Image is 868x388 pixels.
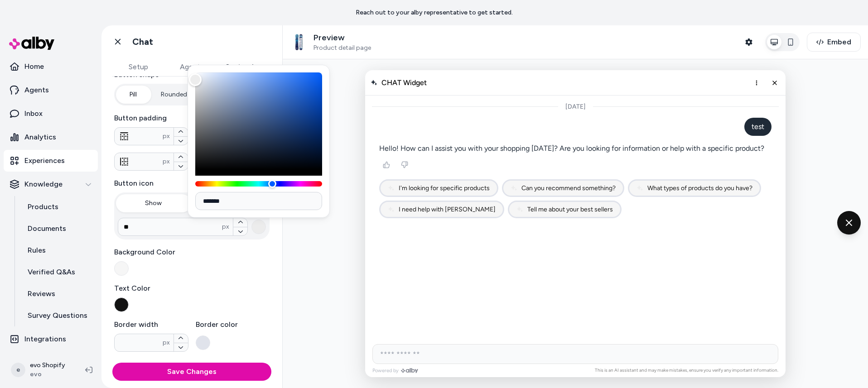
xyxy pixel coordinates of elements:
[163,157,170,166] span: px
[163,338,170,347] span: px
[24,85,49,96] p: Agents
[290,33,308,51] img: Test Product
[116,194,191,212] button: Show
[28,267,75,278] p: Verified Q&As
[4,79,98,101] a: Agents
[24,132,56,143] p: Analytics
[313,33,371,43] p: Preview
[28,201,58,212] p: Products
[4,56,98,77] a: Home
[112,43,271,355] div: Buttons
[4,126,98,148] a: Analytics
[19,283,98,305] a: Reviews
[24,179,63,190] p: Knowledge
[19,305,98,326] a: Survey Questions
[164,58,216,76] button: Agent
[4,103,98,125] a: Inbox
[19,196,98,218] a: Products
[24,334,66,345] p: Integrations
[114,178,270,189] label: Button icon
[112,58,164,76] button: Setup
[30,361,65,370] p: evo Shopify
[195,72,322,170] div: Color
[19,240,98,261] a: Rules
[28,288,55,299] p: Reviews
[112,363,271,381] button: Save Changes
[196,319,270,330] label: Border color
[114,319,188,330] label: Border width
[24,108,43,119] p: Inbox
[114,113,270,124] label: Button padding
[114,283,270,294] label: Text Color
[163,132,170,141] span: px
[216,58,271,76] button: Customize
[152,86,196,104] button: Rounded
[4,150,98,172] a: Experiences
[356,8,513,17] p: Reach out to your alby representative to get started.
[827,37,851,48] span: Embed
[313,44,371,52] span: Product detail page
[28,223,66,234] p: Documents
[19,261,98,283] a: Verified Q&As
[5,355,78,384] button: eevo Shopifyevo
[28,310,87,321] p: Survey Questions
[9,37,54,50] img: alby Logo
[114,247,270,258] label: Background Color
[24,61,44,72] p: Home
[4,173,98,195] button: Knowledge
[4,328,98,350] a: Integrations
[807,33,861,52] button: Embed
[19,218,98,240] a: Documents
[11,363,25,377] span: e
[28,245,46,256] p: Rules
[132,36,153,48] h1: Chat
[30,370,65,379] span: evo
[24,155,65,166] p: Experiences
[195,181,322,187] div: Hue
[222,222,229,231] span: px
[116,86,150,104] button: Pill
